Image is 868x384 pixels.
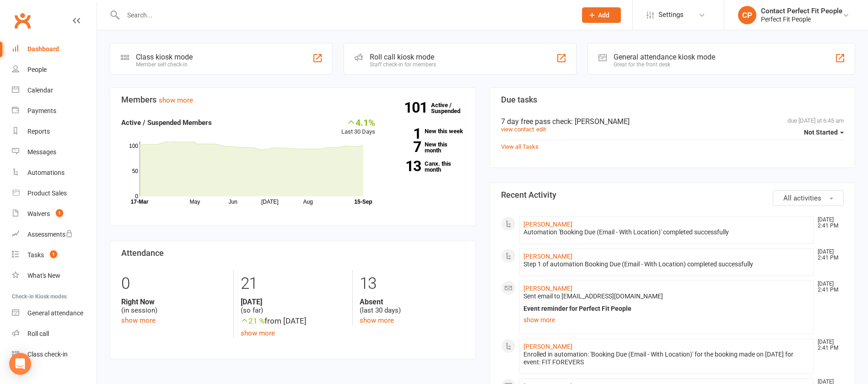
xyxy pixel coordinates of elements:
[27,45,59,53] div: Dashboard
[27,87,53,94] div: Calendar
[27,148,56,156] div: Messages
[120,9,570,22] input: Search...
[12,245,97,265] a: Tasks 1
[12,142,97,162] a: Messages
[27,309,83,317] div: General attendance
[761,7,842,15] div: Contact Perfect Fit People
[12,204,97,224] a: Waivers 1
[27,231,73,238] div: Assessments
[738,6,756,24] div: CP
[9,353,31,375] div: Open Intercom Messenger
[12,80,97,101] a: Calendar
[50,250,57,258] span: 1
[582,7,621,23] button: Add
[12,303,97,324] a: General attendance kiosk mode
[12,344,97,365] a: Class kiosk mode
[27,351,68,358] div: Class check-in
[27,128,50,135] div: Reports
[56,209,63,217] span: 1
[27,330,49,337] div: Roll call
[12,224,97,245] a: Assessments
[27,189,67,197] div: Product Sales
[12,183,97,204] a: Product Sales
[12,162,97,183] a: Automations
[27,210,50,217] div: Waivers
[761,15,842,23] div: Perfect Fit People
[27,272,60,279] div: What's New
[27,169,65,176] div: Automations
[12,101,97,121] a: Payments
[12,324,97,344] a: Roll call
[27,107,56,114] div: Payments
[12,59,97,80] a: People
[598,11,609,19] span: Add
[12,39,97,59] a: Dashboard
[27,66,47,73] div: People
[12,265,97,286] a: What's New
[11,9,34,32] a: Clubworx
[27,251,44,259] div: Tasks
[12,121,97,142] a: Reports
[658,5,684,25] span: Settings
